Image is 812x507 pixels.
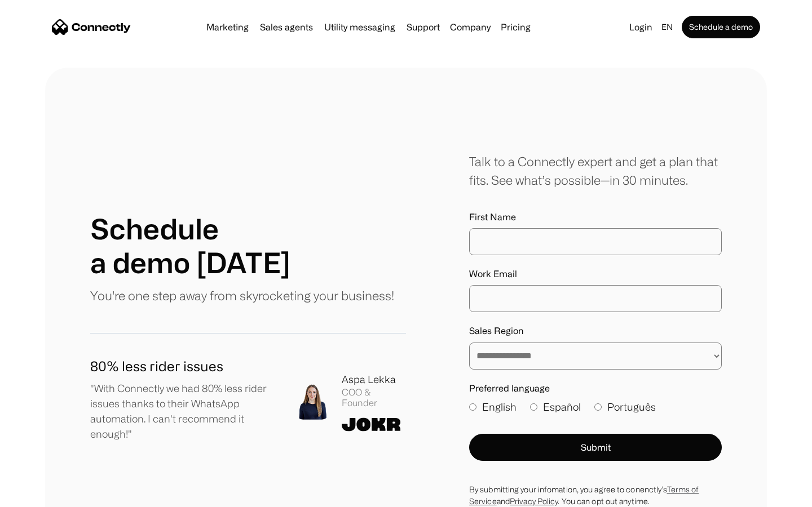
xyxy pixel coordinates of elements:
a: Privacy Policy [510,497,558,505]
div: Talk to a Connectly expert and get a plan that fits. See what’s possible—in 30 minutes. [469,152,722,189]
div: By submitting your infomation, you agree to conenctly’s and . You can opt out anytime. [469,483,722,507]
button: Submit [469,434,722,461]
input: Español [530,403,537,411]
label: Sales Region [469,326,722,336]
input: Português [594,403,602,411]
h1: Schedule a demo [DATE] [90,212,290,279]
ul: Language list [23,487,68,503]
input: English [469,403,476,411]
div: en [661,19,673,35]
p: "With Connectly we had 80% less rider issues thanks to their WhatsApp automation. I can't recomme... [90,381,276,442]
label: Work Email [469,269,722,279]
a: Pricing [496,23,535,32]
div: en [657,19,679,35]
a: Sales agents [255,23,317,32]
label: Português [594,399,656,415]
a: Marketing [202,23,253,32]
h1: 80% less rider issues [90,356,276,376]
a: Terms of Service [469,485,699,505]
label: Preferred language [469,383,722,394]
label: Español [530,399,581,415]
a: Schedule a demo [682,16,760,38]
a: Utility messaging [320,23,400,32]
a: Support [402,23,444,32]
div: Aspa Lekka [342,372,406,387]
a: Login [625,19,657,35]
p: You're one step away from skyrocketing your business! [90,286,394,305]
label: First Name [469,212,722,223]
div: COO & Founder [342,387,406,408]
label: English [469,399,517,415]
div: Company [450,19,491,35]
aside: Language selected: English [11,486,68,503]
div: Company [447,19,494,35]
a: home [52,19,131,35]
